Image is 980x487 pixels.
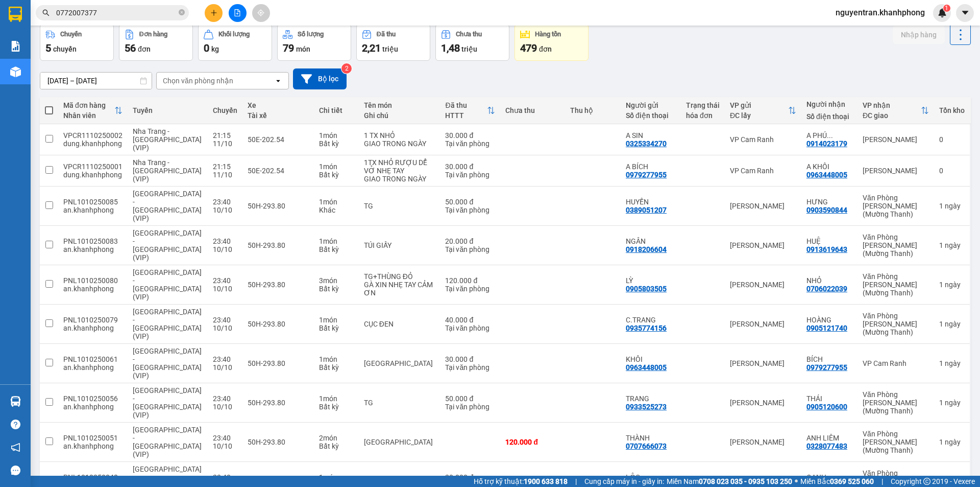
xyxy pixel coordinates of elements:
[806,112,852,121] div: Số điện thoại
[945,438,961,446] span: ngày
[319,140,353,148] div: Bất kỳ
[863,194,929,218] div: Văn Phòng [PERSON_NAME] (Mường Thanh)
[943,5,950,12] sup: 1
[626,434,676,442] div: THÀNH
[626,111,676,120] div: Số điện thoại
[213,237,237,245] div: 23:40
[945,202,961,210] span: ngày
[63,285,122,293] div: an.khanhphong
[319,206,353,214] div: Khác
[725,97,801,124] th: Toggle SortBy
[213,395,237,403] div: 23:40
[213,363,237,372] div: 10/10
[474,476,568,487] span: Hỗ trợ kỹ thuật:
[213,434,237,442] div: 23:40
[730,399,796,407] div: [PERSON_NAME]
[319,316,353,324] div: 1 món
[213,316,237,324] div: 23:40
[63,140,122,148] div: dung.khanhphong
[570,106,616,114] div: Thu hộ
[893,26,945,44] button: Nhập hàng
[298,31,324,38] div: Số lượng
[248,399,309,407] div: 50H-293.80
[445,131,495,140] div: 30.000 đ
[63,276,122,285] div: PNL1010250080
[514,24,589,61] button: Hàng tồn479đơn
[806,245,847,253] div: 0913619643
[730,135,796,144] div: VP Cam Ranh
[133,386,202,419] span: [GEOGRAPHIC_DATA] - [GEOGRAPHIC_DATA] (VIP)
[319,403,353,411] div: Bất kỳ
[364,281,435,297] div: GÀ XIN NHẸ TAY CẢM ƠN
[445,111,487,120] div: HTTT
[524,477,568,485] strong: 1900 633 818
[248,320,309,328] div: 50H-293.80
[179,8,185,18] span: close-circle
[440,97,500,124] th: Toggle SortBy
[5,39,148,58] div: BIÊN NHẬN GỬI HÀNG
[939,281,965,289] div: 1
[863,101,921,109] div: VP nhận
[575,476,577,487] span: |
[445,363,495,372] div: Tại văn phòng
[364,272,435,281] div: TG+THÙNG ĐỎ
[806,198,852,206] div: HƯNG
[58,97,128,124] th: Toggle SortBy
[461,45,477,53] span: triệu
[63,101,114,109] div: Mã đơn hàng
[445,245,495,253] div: Tại văn phòng
[730,359,796,367] div: [PERSON_NAME]
[626,101,676,109] div: Người gửi
[213,140,237,148] div: 11/10
[806,237,852,245] div: HUỆ
[213,442,237,450] div: 10/10
[133,229,202,262] span: [GEOGRAPHIC_DATA] - [GEOGRAPHIC_DATA] (VIP)
[125,42,136,54] span: 56
[63,442,122,450] div: an.khanhphong
[445,101,487,109] div: Đã thu
[445,198,495,206] div: 50.000 đ
[806,324,847,332] div: 0905121740
[293,68,347,89] button: Bộ lọc
[961,8,970,17] span: caret-down
[45,42,51,54] span: 5
[319,237,353,245] div: 1 món
[213,324,237,332] div: 10/10
[213,206,237,214] div: 10/10
[362,42,381,54] span: 2,21
[806,434,852,442] div: ANH LIÊM
[445,276,495,285] div: 120.000 đ
[213,198,237,206] div: 23:40
[806,285,847,293] div: 0706022039
[730,167,796,175] div: VP Cam Ranh
[806,276,852,285] div: NHỎ
[319,363,353,372] div: Bất kỳ
[806,100,852,108] div: Người nhận
[11,443,20,452] span: notification
[133,158,202,183] span: Nha Trang - [GEOGRAPHIC_DATA] (VIP)
[40,73,152,89] input: Select a date range.
[445,324,495,332] div: Tại văn phòng
[730,320,796,328] div: [PERSON_NAME]
[364,241,435,249] div: TÚI GIẤY
[827,6,933,19] span: nguyentran.khanhphong
[10,66,21,77] img: warehouse-icon
[77,62,148,74] div: In ngày: [DATE] 16:44
[795,479,798,483] span: ⚪️
[863,390,929,415] div: Văn Phòng [PERSON_NAME] (Mường Thanh)
[63,363,122,372] div: an.khanhphong
[626,237,676,245] div: NGÂN
[319,245,353,253] div: Bất kỳ
[730,438,796,446] div: [PERSON_NAME]
[863,135,929,144] div: [PERSON_NAME]
[806,163,852,171] div: A KHÔI
[364,202,435,210] div: TG
[364,359,435,367] div: TX
[945,320,961,328] span: ngày
[213,285,237,293] div: 10/10
[248,281,309,289] div: 50H-293.80
[730,202,796,210] div: [PERSON_NAME]
[63,111,114,120] div: Nhân viên
[356,24,430,61] button: Đã thu2,21 triệu
[56,7,177,18] input: Tìm tên, số ĐT hoặc mã đơn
